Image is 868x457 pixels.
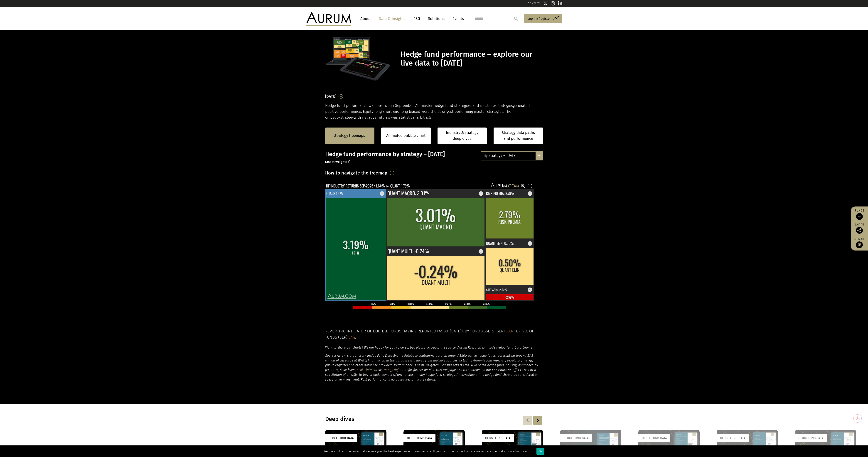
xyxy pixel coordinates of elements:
[325,160,351,164] small: (asset weighted)
[450,15,464,23] a: Events
[481,152,542,160] div: By strategy – [DATE]
[325,368,537,381] em: for further details. This webpage and its contents do not constitute an offer to sell or a solici...
[638,434,670,442] div: Hedge Fund Data
[360,368,376,372] a: disclaimer
[543,1,548,6] img: Twitter icon
[325,328,543,340] h5: Reporting indicator of eligible funds having reported (as at [DATE]). By fund assets (Sep): . By ...
[325,434,357,442] div: Hedge Fund Data
[856,241,863,248] img: Sign up to our newsletter
[505,329,513,334] span: 68%
[853,209,866,220] a: Funds
[482,434,514,442] div: Hedge Fund Data
[528,2,540,5] a: CONTACT
[381,368,408,372] a: strategy definition
[856,213,863,220] img: Access Funds
[527,16,551,21] span: Log in/Register
[401,50,542,68] h1: Hedge fund performance – explore our live data to [DATE]
[386,133,425,139] a: Animated bubble chart
[560,434,592,442] div: Hedge Fund Data
[853,223,866,234] div: Share
[375,368,381,372] em: and
[358,15,373,23] a: About
[325,93,337,100] h3: [DATE]
[426,15,447,23] a: Solutions
[325,151,543,165] h3: Hedge fund performance by strategy – [DATE]
[411,15,422,23] a: ESG
[334,133,365,139] a: Strategy treemaps
[325,359,538,372] em: Information in the database is derived from multiple sources including Aurum’s own research, regu...
[795,434,827,442] div: Hedge Fund Data
[551,1,555,6] img: Instagram icon
[438,128,487,144] a: Industry & strategy deep dives
[325,416,484,423] h3: Deep dives
[511,14,521,23] input: Submit
[325,103,543,121] p: Hedge fund performance was positive in September. All master hedge fund strategies, and most gene...
[856,227,863,234] img: Share this post
[325,346,532,349] em: Want to share our charts? We are happy for you to do so, but please do quote the source: Aurum Re...
[306,12,351,25] img: Aurum
[524,14,562,24] a: Log in/Register
[494,128,543,144] a: Strategy data packs and performance
[325,354,533,362] em: Source: Aurum’s proprietary Hedge Fund Data Engine database containing data on around 3,100 activ...
[325,169,388,177] h3: How to navigate the treemap
[853,237,866,248] a: Sign up
[717,434,749,442] div: Hedge Fund Data
[489,103,513,108] span: sub-strategies
[348,335,355,340] span: 57%
[558,1,562,6] img: Linkedin icon
[536,448,544,455] div: Ok
[376,15,408,23] a: Data & Insights
[349,368,360,372] em: See the
[332,115,354,120] span: sub-strategy
[403,434,435,442] div: Hedge Fund Data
